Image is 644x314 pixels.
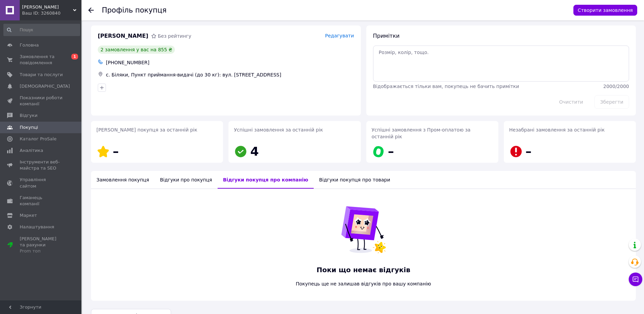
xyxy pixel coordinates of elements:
span: Поки що немає відгуків [286,265,441,275]
span: – [388,144,394,158]
img: Поки що немає відгуків [336,203,390,257]
span: – [526,144,532,158]
button: Створити замовлення [573,5,637,16]
span: Інструменти веб-майстра та SEO [20,159,63,171]
span: Покупці [20,124,38,130]
span: Примітки [373,33,400,39]
span: Маркет [20,212,37,219]
span: Замовлення та повідомлення [20,54,63,66]
span: [PERSON_NAME] покупця за останній рік [96,127,197,133]
div: 2 замовлення у вас на 855 ₴ [98,46,175,54]
h1: Профіль покупця [102,6,167,14]
div: Ваш ID: 3260840 [22,10,81,16]
span: 2000 / 2000 [603,84,629,89]
span: Гаманець компанії [20,195,63,207]
span: Головна [20,42,39,48]
span: 1 [71,54,78,59]
span: Незабрані замовлення за останній рік [509,127,605,133]
button: Чат з покупцем [629,273,642,286]
span: Каталог ProSale [20,136,56,142]
div: Відгуки про покупця [154,171,217,189]
div: Відгуки покупця про компанію [218,171,314,189]
span: – [113,144,119,158]
div: Відгуки покупця про товари [314,171,395,189]
span: Без рейтингу [158,33,191,39]
span: 4 [250,144,259,158]
span: Покупець ще не залишав відгуків про вашу компанію [286,280,441,287]
span: [DEMOGRAPHIC_DATA] [20,83,70,89]
span: [PERSON_NAME] [98,32,148,40]
span: Успішні замовлення за останній рік [234,127,323,133]
span: Редагувати [325,33,354,38]
span: Відгуки [20,112,37,119]
div: Prom топ [20,248,63,254]
span: Товари та послуги [20,72,63,78]
span: Налаштування [20,224,54,230]
span: Показники роботи компанії [20,95,63,107]
span: Успішні замовлення з Пром-оплатою за останній рік [372,127,471,139]
div: Повернутися назад [88,7,94,14]
span: Аналітика [20,147,43,154]
span: [PERSON_NAME] та рахунки [20,236,63,255]
input: Пошук [3,24,80,36]
div: с. Біляки, Пункт приймання-видачі (до 30 кг): вул. [STREET_ADDRESS] [105,70,355,80]
div: Замовлення покупця [91,171,154,189]
span: Світ Приманки [22,4,73,10]
div: [PHONE_NUMBER] [105,58,355,67]
span: Відображається тільки вам, покупець не бачить примітки [373,84,519,89]
span: Управління сайтом [20,177,63,189]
